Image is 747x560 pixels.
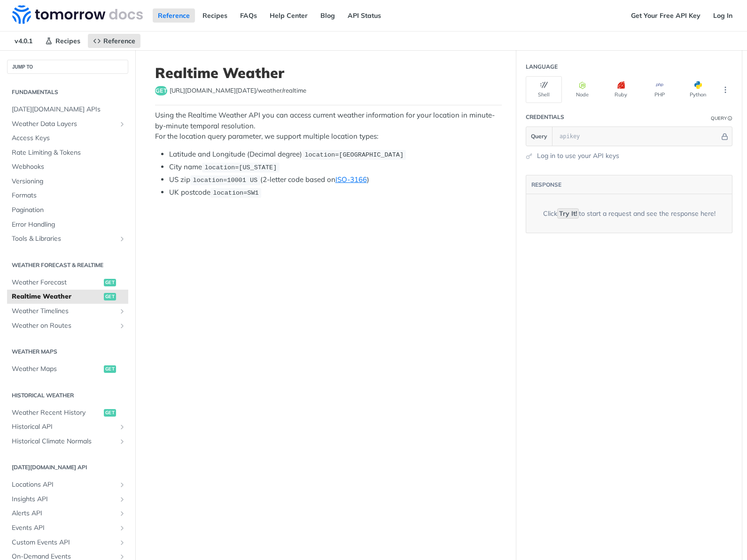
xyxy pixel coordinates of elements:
div: Click to start a request and see the response here! [543,209,716,219]
button: Show subpages for Historical API [118,423,126,431]
code: Try It! [557,208,579,219]
span: Webhooks [12,162,126,172]
button: Node [564,76,600,103]
h2: Weather Forecast & realtime [7,261,128,269]
a: Weather Forecastget [7,276,128,290]
span: Query [531,132,547,141]
a: Weather TimelinesShow subpages for Weather Timelines [7,304,128,318]
button: Show subpages for Weather on Routes [118,322,126,330]
button: Show subpages for Alerts API [118,510,126,517]
button: Query [526,127,552,146]
span: get [104,409,116,417]
a: Weather on RoutesShow subpages for Weather on Routes [7,319,128,333]
span: Error Handling [12,220,126,229]
a: [DATE][DOMAIN_NAME] APIs [7,103,128,117]
button: Hide [720,132,730,141]
h2: Weather Maps [7,347,128,356]
span: location=10001 US [193,177,257,184]
span: Pagination [12,205,126,215]
button: Ruby [603,76,639,103]
i: Information [728,116,732,121]
button: Show subpages for Weather Timelines [118,308,126,315]
button: Show subpages for Historical Climate Normals [118,438,126,445]
span: v4.0.1 [9,34,38,48]
a: Reference [88,34,140,48]
a: Weather Recent Historyget [7,406,128,420]
a: Custom Events APIShow subpages for Custom Events API [7,536,128,550]
span: location=SW1 [213,189,258,197]
a: Reference [153,8,195,23]
p: Using the Realtime Weather API you can access current weather information for your location in mi... [155,110,502,142]
button: More Languages [718,83,732,97]
a: Events APIShow subpages for Events API [7,521,128,535]
div: Language [526,63,558,71]
button: Show subpages for Custom Events API [118,539,126,546]
h2: [DATE][DOMAIN_NAME] API [7,463,128,472]
a: Alerts APIShow subpages for Alerts API [7,506,128,521]
a: Recipes [197,8,233,23]
a: Get Your Free API Key [626,8,706,23]
a: Access Keys [7,131,128,145]
span: Insights API [12,495,116,504]
a: Blog [315,8,340,23]
span: Weather Recent History [12,408,101,418]
li: UK postcode [169,187,502,198]
a: Insights APIShow subpages for Insights API [7,492,128,506]
div: QueryInformation [711,115,732,122]
button: Show subpages for Locations API [118,481,126,489]
a: Weather Data LayersShow subpages for Weather Data Layers [7,117,128,131]
span: Weather Forecast [12,278,101,287]
span: get [155,86,167,95]
span: Weather on Routes [12,321,116,331]
span: get [104,293,116,300]
span: https://api.tomorrow.io/v4/weather/realtime [170,86,306,95]
span: location=[GEOGRAPHIC_DATA] [304,151,404,158]
a: Locations APIShow subpages for Locations API [7,478,128,492]
img: Tomorrow.io Weather API Docs [12,5,143,24]
span: Weather Timelines [12,307,116,316]
button: Show subpages for Insights API [118,496,126,503]
li: City name [169,162,502,173]
a: Recipes [40,34,86,48]
a: Tools & LibrariesShow subpages for Tools & Libraries [7,232,128,246]
a: API Status [342,8,386,23]
span: Events API [12,523,116,533]
a: Historical APIShow subpages for Historical API [7,420,128,434]
button: Shell [526,76,562,103]
input: apikey [555,127,720,146]
a: Weather Mapsget [7,362,128,376]
button: Python [680,76,716,103]
span: Historical API [12,422,116,432]
li: Latitude and Longitude (Decimal degree) [169,149,502,160]
a: Rate Limiting & Tokens [7,146,128,160]
a: Historical Climate NormalsShow subpages for Historical Climate Normals [7,434,128,449]
span: Weather Data Layers [12,119,116,129]
span: Recipes [55,37,80,45]
span: Alerts API [12,509,116,518]
a: Formats [7,189,128,203]
span: Tools & Libraries [12,234,116,244]
svg: More ellipsis [721,86,730,94]
span: get [104,365,116,373]
span: location=[US_STATE] [204,164,277,171]
a: Error Handling [7,218,128,232]
div: Credentials [526,113,564,121]
span: Rate Limiting & Tokens [12,148,126,158]
span: Versioning [12,177,126,186]
span: get [104,279,116,286]
span: Custom Events API [12,538,116,547]
span: [DATE][DOMAIN_NAME] APIs [12,105,126,114]
span: Formats [12,191,126,200]
button: PHP [641,76,677,103]
button: Show subpages for Events API [118,524,126,532]
a: Webhooks [7,160,128,174]
button: Show subpages for Weather Data Layers [118,120,126,128]
a: FAQs [235,8,262,23]
a: ISO-3166 [335,175,367,184]
div: Query [711,115,727,122]
button: RESPONSE [531,180,562,189]
span: Locations API [12,480,116,489]
span: Reference [103,37,135,45]
button: Show subpages for Tools & Libraries [118,235,126,243]
a: Log in to use your API keys [537,151,619,161]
